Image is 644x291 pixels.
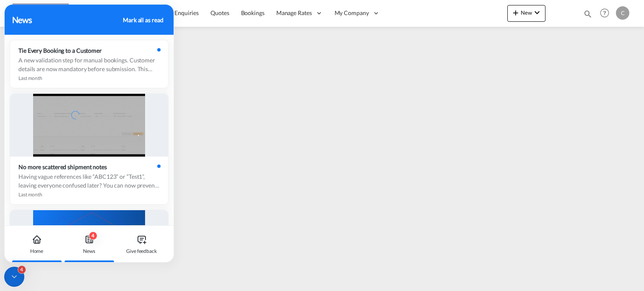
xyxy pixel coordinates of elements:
[276,9,312,17] span: Manage Rates
[335,9,369,17] span: My Company
[13,4,69,23] img: c08ca190194411f088ed0f3ba295208c.png
[597,6,612,20] span: Help
[174,9,199,16] span: Enquiries
[210,9,229,16] span: Quotes
[583,9,592,22] div: icon-magnify
[597,6,616,21] div: Help
[507,5,545,22] button: icon-plus 400-fgNewicon-chevron-down
[511,9,542,16] span: New
[241,9,265,16] span: Bookings
[532,8,542,18] md-icon: icon-chevron-down
[583,9,592,18] md-icon: icon-magnify
[616,6,629,20] div: C
[511,8,521,18] md-icon: icon-plus 400-fg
